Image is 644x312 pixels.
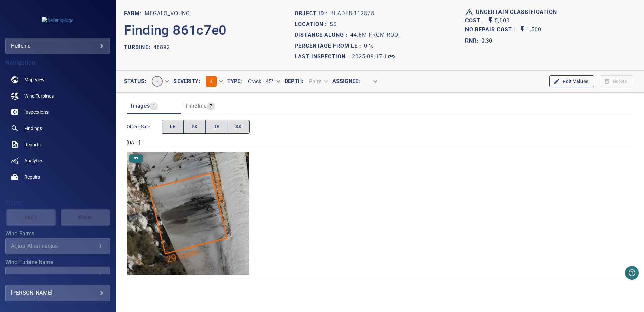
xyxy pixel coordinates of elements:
[150,102,158,110] span: 1
[5,153,110,169] a: analytics noActive
[42,17,74,24] img: helleniq-logo
[205,120,228,134] button: TE
[476,9,560,16] h1: Uncertain classification
[11,288,104,298] div: [PERSON_NAME]
[127,123,162,130] span: Object Side
[465,16,487,25] span: The base labour and equipment costs to repair the finding. Does not include the loss of productio...
[285,79,303,84] label: Depth :
[146,73,173,89] div: -
[350,31,402,39] p: 44.8m from root
[127,152,249,275] img: Megalo_Vouno/48892/2025-09-17-1/2025-09-17-1/image112wp119.jpg
[124,43,153,51] p: TURBINE:
[5,231,110,236] label: Wind Farms
[162,120,184,134] button: LE
[5,38,110,54] div: helleniq
[170,123,175,131] span: LE
[24,76,45,83] span: Map View
[183,120,206,134] button: PS
[130,156,142,161] span: SS
[131,103,150,109] span: Images
[200,73,227,89] div: 4
[5,267,110,283] div: Wind Turbine Name
[5,136,110,153] a: reports noActive
[518,25,526,33] svg: Auto No Repair Cost
[5,169,110,185] a: repairs noActive
[185,103,207,109] span: Timeline
[295,53,352,61] p: Last Inspection :
[295,20,330,28] p: Location :
[235,123,241,131] span: SS
[24,125,42,132] span: Findings
[295,9,330,18] p: Object ID :
[210,78,213,85] span: 4
[352,53,387,61] p: 2025-09-17-1
[332,79,360,84] label: Assignee :
[152,78,162,85] span: -
[303,76,332,87] div: Paint
[5,72,110,88] a: map noActive
[207,102,215,110] span: 7
[465,18,487,24] h1: Cost :
[487,16,495,24] svg: Auto Cost
[162,120,250,134] div: objectSide
[24,141,41,148] span: Reports
[295,31,350,39] p: Distance along :
[124,20,227,41] p: Finding 861c7e0
[124,79,146,84] label: Status :
[227,79,243,84] label: Type :
[481,37,492,45] p: 0.30
[24,93,54,99] span: Wind Turbines
[5,199,110,206] h4: Filters
[5,120,110,136] a: findings noActive
[192,123,197,131] span: PS
[24,157,43,164] span: Analytics
[127,139,633,146] div: [DATE]
[5,238,110,254] div: Wind Farms
[243,76,285,87] div: Crack - 45°
[495,16,510,25] p: 5,000
[295,42,364,50] p: Percentage from LE :
[465,25,518,34] span: Projected additional costs incurred by waiting 1 year to repair. This is a function of possible i...
[24,174,40,180] span: Repairs
[330,9,374,18] p: bladeB-112878
[173,79,200,84] label: Severity :
[11,243,96,249] div: Agios_Athannasios
[5,260,110,265] label: Wind Turbine Name
[24,109,49,115] span: Inspections
[360,76,382,87] div: ​
[124,9,144,18] p: FARM:
[364,42,374,50] p: 0 %
[11,41,104,51] div: helleniq
[330,20,337,28] p: SS
[5,104,110,120] a: inspections noActive
[227,120,250,134] button: SS
[526,25,541,34] p: 1,500
[144,9,190,18] p: Megalo_Vouno
[465,35,492,46] span: The ratio of the additional incurred cost of repair in 1 year and the cost of repairing today. Fi...
[465,27,518,33] h1: No Repair Cost :
[153,43,170,51] p: 48892
[214,123,219,131] span: TE
[5,88,110,104] a: windturbines noActive
[352,53,395,61] a: 2025-09-17-1
[549,75,594,88] button: Edit Values
[465,37,481,45] h1: RNR:
[5,59,110,66] h4: Navigation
